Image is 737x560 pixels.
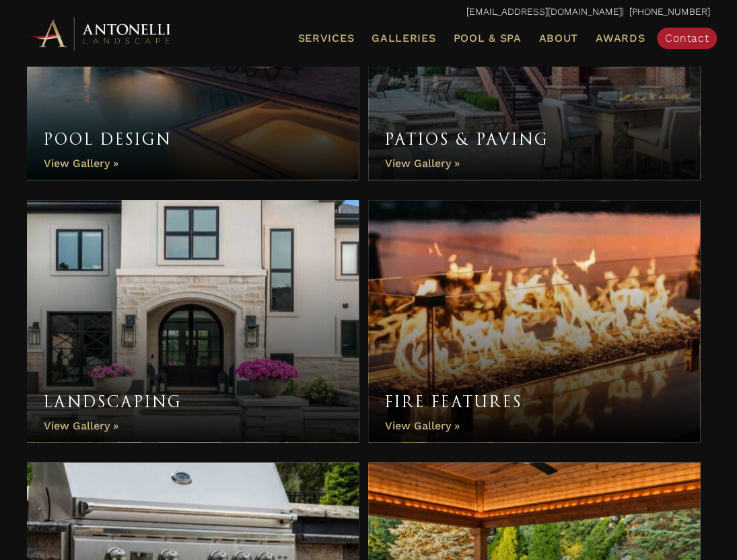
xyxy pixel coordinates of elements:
a: Contact [657,28,717,49]
img: Antonelli Horizontal Logo [27,15,175,52]
a: Galleries [366,30,441,47]
span: Services [297,33,354,44]
a: About [533,30,584,47]
span: Galleries [372,32,435,44]
a: Services [292,30,359,47]
span: Pool & Spa [453,32,521,44]
a: Awards [590,30,650,47]
a: Pool & Spa [448,30,526,47]
span: Awards [596,32,645,44]
span: Contact [665,32,709,44]
a: [EMAIL_ADDRESS][DOMAIN_NAME] [466,6,622,17]
span: About [538,33,578,44]
p: | [PHONE_NUMBER] [27,3,710,21]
